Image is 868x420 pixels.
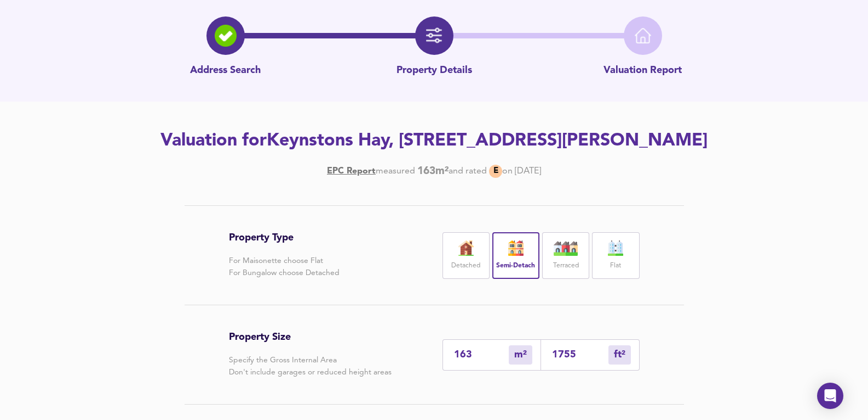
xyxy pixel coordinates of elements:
[592,232,639,279] div: Flat
[229,331,392,343] h3: Property Size
[215,25,237,47] img: search-icon
[229,255,340,279] p: For Maisonette choose Flat For Bungalow choose Detached
[229,354,392,378] p: Specify the Gross Internal Area Don't include garages or reduced height areas
[502,165,513,177] div: on
[602,240,629,256] img: flat-icon
[509,345,532,365] div: m²
[417,165,449,177] b: 163 m²
[489,165,502,178] div: E
[608,345,631,365] div: m²
[492,232,539,279] div: Semi-Detach
[451,259,480,273] label: Detached
[396,64,472,78] p: Property Details
[327,165,376,177] a: EPC Report
[635,27,651,44] img: home-icon
[376,165,415,177] div: measured
[502,240,530,256] img: house-icon
[449,165,487,177] div: and rated
[552,240,579,256] img: house-icon
[610,259,621,273] label: Flat
[426,27,442,44] img: filter-icon
[817,383,843,409] div: Open Intercom Messenger
[454,349,509,361] input: Enter sqm
[552,349,608,361] input: Sqft
[442,232,490,279] div: Detached
[124,129,744,153] h2: Valuation for Keynstons Hay, [STREET_ADDRESS][PERSON_NAME]
[229,232,340,244] h3: Property Type
[327,165,541,178] div: [DATE]
[452,240,480,256] img: house-icon
[190,64,261,78] p: Address Search
[553,259,579,273] label: Terraced
[603,64,682,78] p: Valuation Report
[496,259,535,273] label: Semi-Detach
[542,232,589,279] div: Terraced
